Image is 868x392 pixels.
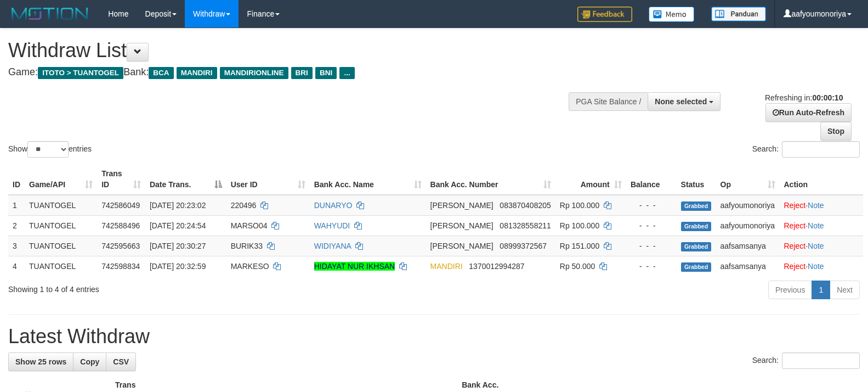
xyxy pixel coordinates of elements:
[780,195,864,216] td: ·
[106,352,136,371] a: CSV
[569,92,648,111] div: PGA Site Balance /
[8,236,25,256] td: 3
[25,195,97,216] td: TUANTOGEL
[469,262,524,271] span: Copy 1370012994287 to clipboard
[631,261,672,272] div: - - -
[220,67,288,79] span: MANDIRIONLINE
[560,262,595,271] span: Rp 50.000
[150,221,206,230] span: [DATE] 20:24:54
[812,281,830,299] a: 1
[555,164,626,195] th: Amount: activate to sort column ascending
[101,201,140,210] span: 742586049
[149,67,173,79] span: BCA
[38,67,123,79] span: ITOTO > TUANTOGEL
[177,67,217,79] span: MANDIRI
[500,201,551,210] span: Copy 083870408205 to clipboard
[681,201,712,211] span: Grabbed
[314,242,351,250] a: WIDIYANA
[101,262,140,271] span: 742598834
[560,242,599,250] span: Rp 151.000
[677,164,716,195] th: Status
[765,103,852,122] a: Run Auto-Refresh
[631,220,672,231] div: - - -
[430,262,463,271] span: MANDIRI
[25,215,97,236] td: TUANTOGEL
[626,164,677,195] th: Balance
[716,256,780,276] td: aafsamsanya
[8,352,73,371] a: Show 25 rows
[784,201,806,210] a: Reject
[101,221,140,230] span: 742588496
[25,164,97,195] th: Game/API: activate to sort column ascending
[8,279,354,295] div: Showing 1 to 4 of 4 entries
[8,215,25,236] td: 2
[145,164,226,195] th: Date Trans.: activate to sort column descending
[716,236,780,256] td: aafsamsanya
[752,352,860,369] label: Search:
[649,7,695,22] img: Button%20Memo.svg
[8,195,25,216] td: 1
[782,352,860,369] input: Search:
[231,201,257,210] span: 220496
[310,164,426,195] th: Bank Acc. Name: activate to sort column ascending
[8,40,568,61] h1: Withdraw List
[560,201,599,210] span: Rp 100.000
[314,221,350,230] a: WAHYUDI
[150,242,206,250] span: [DATE] 20:30:27
[830,281,860,299] a: Next
[430,201,493,210] span: [PERSON_NAME]
[314,262,395,271] a: HIDAYAT NUR IKHSAN
[226,164,310,195] th: User ID: activate to sort column ascending
[8,164,25,195] th: ID
[231,262,269,271] span: MARKESO
[812,93,843,102] strong: 00:00:10
[8,5,92,22] img: MOTION_logo.png
[339,67,354,79] span: ...
[631,200,672,211] div: - - -
[500,221,551,230] span: Copy 081328558211 to clipboard
[430,242,493,250] span: [PERSON_NAME]
[648,92,721,111] button: None selected
[808,201,824,210] a: Note
[426,164,555,195] th: Bank Acc. Number: activate to sort column ascending
[711,7,766,21] img: panduan.png
[231,242,263,250] span: BURIK33
[681,262,712,272] span: Grabbed
[8,326,860,348] h1: Latest Withdraw
[101,242,140,250] span: 742595663
[27,141,69,158] select: Showentries
[780,215,864,236] td: ·
[8,256,25,276] td: 4
[780,236,864,256] td: ·
[560,221,599,230] span: Rp 100.000
[784,242,806,250] a: Reject
[231,221,268,230] span: MARSO04
[716,164,780,195] th: Op: activate to sort column ascending
[80,357,99,366] span: Copy
[315,67,337,79] span: BNI
[716,215,780,236] td: aafyoumonoriya
[291,67,313,79] span: BRI
[8,141,92,158] label: Show entries
[577,7,632,22] img: Feedback.jpg
[25,236,97,256] td: TUANTOGEL
[784,262,806,271] a: Reject
[150,201,206,210] span: [DATE] 20:23:02
[820,122,852,141] a: Stop
[681,222,712,231] span: Grabbed
[631,240,672,251] div: - - -
[808,221,824,230] a: Note
[808,242,824,250] a: Note
[765,93,843,102] span: Refreshing in:
[25,256,97,276] td: TUANTOGEL
[782,141,860,158] input: Search:
[655,97,707,106] span: None selected
[752,141,860,158] label: Search:
[8,67,568,78] h4: Game: Bank:
[768,281,812,299] a: Previous
[15,357,66,366] span: Show 25 rows
[716,195,780,216] td: aafyoumonoriya
[681,242,712,251] span: Grabbed
[113,357,129,366] span: CSV
[500,242,547,250] span: Copy 08999372567 to clipboard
